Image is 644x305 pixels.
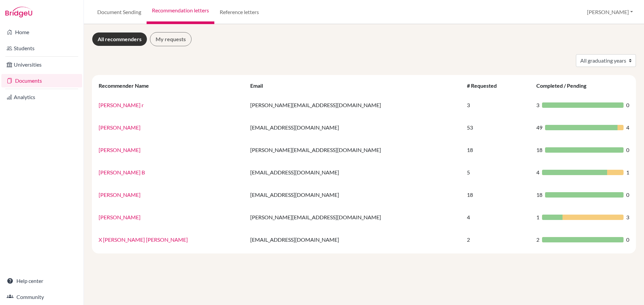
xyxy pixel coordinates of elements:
a: Universities [1,58,82,71]
span: 1 [626,168,629,176]
span: 0 [626,146,629,154]
a: [PERSON_NAME] r [99,102,144,108]
a: Documents [1,74,82,87]
td: 2 [463,228,532,251]
span: 3 [626,213,629,221]
span: 0 [626,236,629,244]
img: Bridge-U [5,7,32,17]
td: 5 [463,161,532,183]
td: [PERSON_NAME][EMAIL_ADDRESS][DOMAIN_NAME] [246,139,463,161]
td: [EMAIL_ADDRESS][DOMAIN_NAME] [246,161,463,183]
div: Email [250,82,270,89]
span: 18 [536,191,542,199]
a: [PERSON_NAME] [99,214,141,220]
span: 18 [536,146,542,154]
a: My requests [150,32,192,46]
td: [EMAIL_ADDRESS][DOMAIN_NAME] [246,228,463,251]
a: [PERSON_NAME] [99,124,141,131]
td: [EMAIL_ADDRESS][DOMAIN_NAME] [246,116,463,139]
span: 4 [626,124,629,132]
span: 0 [626,191,629,199]
td: [EMAIL_ADDRESS][DOMAIN_NAME] [246,183,463,206]
a: All recommenders [92,32,147,46]
a: Analytics [1,90,82,104]
td: [PERSON_NAME][EMAIL_ADDRESS][DOMAIN_NAME] [246,206,463,228]
td: 18 [463,183,532,206]
td: 3 [463,94,532,116]
span: 49 [536,124,542,132]
td: [PERSON_NAME][EMAIL_ADDRESS][DOMAIN_NAME] [246,94,463,116]
a: Community [1,290,82,304]
span: 1 [536,213,539,221]
td: 18 [463,139,532,161]
a: Home [1,25,82,39]
a: [PERSON_NAME] [99,192,141,198]
div: Completed / Pending [536,82,593,89]
span: 4 [536,168,539,176]
a: Help center [1,274,82,288]
button: [PERSON_NAME] [584,6,636,18]
a: [PERSON_NAME] [99,147,141,153]
td: 4 [463,206,532,228]
div: Recommender Name [99,82,156,89]
span: 2 [536,236,539,244]
span: 3 [536,101,539,109]
div: # Requested [467,82,503,89]
td: 53 [463,116,532,139]
a: X [PERSON_NAME] [PERSON_NAME] [99,236,188,243]
a: [PERSON_NAME] B [99,169,145,175]
span: 0 [626,101,629,109]
a: Students [1,42,82,55]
